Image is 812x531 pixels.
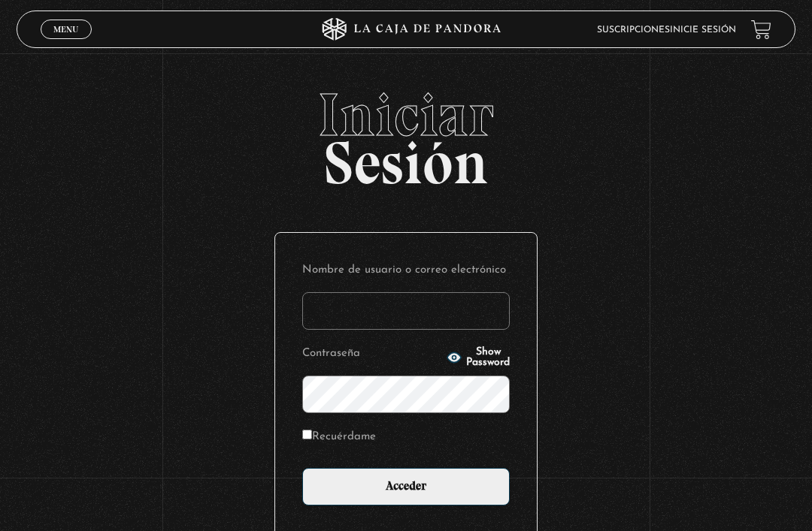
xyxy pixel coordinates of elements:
span: Iniciar [17,85,796,145]
button: Show Password [447,347,510,368]
input: Recuérdame [302,430,312,439]
span: Menu [53,25,78,34]
input: Acceder [302,468,510,505]
a: Inicie sesión [670,26,736,35]
label: Contraseña [302,343,442,364]
a: View your shopping cart [751,20,771,40]
h2: Sesión [17,85,796,181]
label: Recuérdame [302,427,376,447]
a: Suscripciones [597,26,670,35]
span: Show Password [466,347,510,368]
span: Cerrar [49,38,84,48]
label: Nombre de usuario o correo electrónico [302,260,510,280]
